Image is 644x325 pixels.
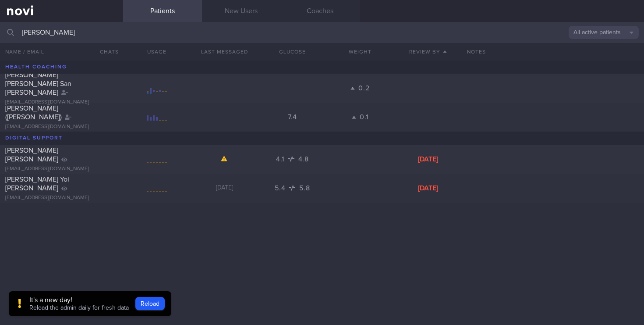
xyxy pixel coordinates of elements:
span: [DATE] [216,185,233,191]
button: Weight [326,43,394,61]
span: 5.8 [299,185,310,192]
span: 0.1 [360,114,368,121]
span: [PERSON_NAME] ([PERSON_NAME]) [5,105,62,121]
span: 4.1 [276,156,287,163]
span: Reload the admin daily for fresh data [29,305,129,311]
div: [DATE] [394,184,462,193]
span: 0.2 [358,85,369,92]
button: Chats [88,43,123,61]
span: [PERSON_NAME] [PERSON_NAME] San [PERSON_NAME] [5,71,71,96]
button: Glucose [258,43,326,61]
div: Usage [123,43,191,61]
span: 4.8 [298,156,309,163]
button: Review By [394,43,462,61]
span: [PERSON_NAME] Yoi [PERSON_NAME] [5,176,69,192]
div: Notes [462,43,644,61]
div: [EMAIL_ADDRESS][DOMAIN_NAME] [5,195,118,201]
button: Last Messaged [191,43,258,61]
div: [EMAIL_ADDRESS][DOMAIN_NAME] [5,124,118,130]
span: 5.4 [275,185,287,192]
button: Reload [135,297,165,310]
div: [DATE] [394,155,462,164]
div: [EMAIL_ADDRESS][DOMAIN_NAME] [5,99,118,106]
button: All active patients [569,26,639,39]
span: [PERSON_NAME] [PERSON_NAME] [5,147,58,163]
div: [EMAIL_ADDRESS][DOMAIN_NAME] [5,166,118,172]
div: It's a new day! [29,296,129,304]
span: 7.4 [288,114,297,121]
